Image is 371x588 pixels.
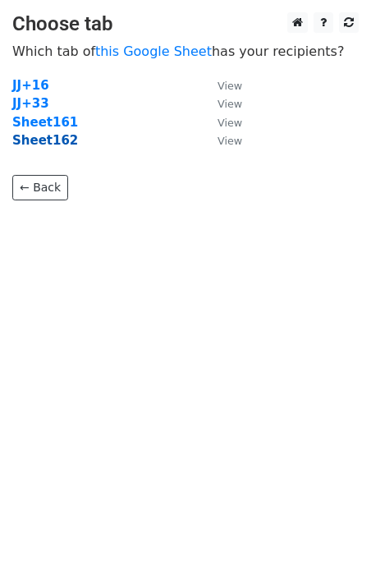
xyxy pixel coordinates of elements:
h3: Choose tab [12,12,359,36]
a: Sheet162 [12,133,78,148]
a: ← Back [12,175,68,200]
small: View [218,117,242,129]
a: JJ+16 [12,78,49,93]
a: View [201,96,242,111]
iframe: Chat Widget [289,509,371,588]
a: Sheet161 [12,115,78,130]
a: View [201,78,242,93]
a: JJ+33 [12,96,49,111]
small: View [218,80,242,92]
a: View [201,133,242,148]
a: this Google Sheet [95,44,212,59]
small: View [218,98,242,110]
a: View [201,115,242,130]
p: Which tab of has your recipients? [12,43,359,60]
small: View [218,135,242,147]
